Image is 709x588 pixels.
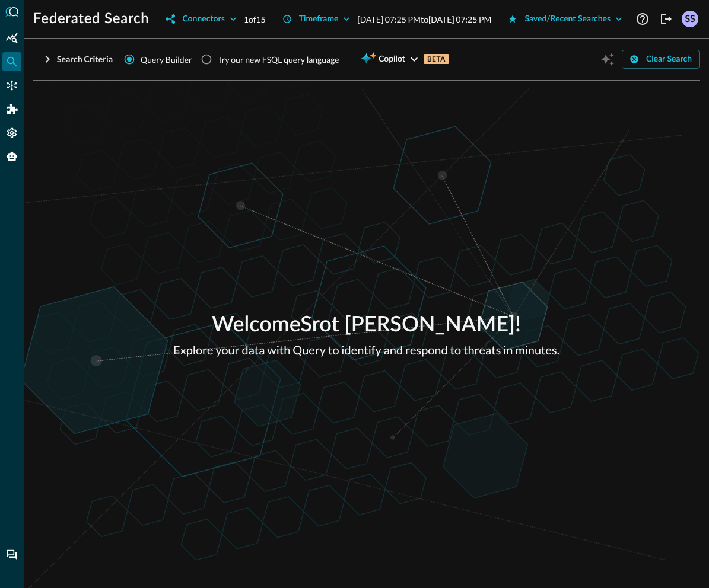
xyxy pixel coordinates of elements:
[3,100,22,119] div: Addons
[182,12,224,27] div: Connectors
[299,12,339,27] div: Timeframe
[357,13,491,25] p: [DATE] 07:25 PM to [DATE] 07:25 PM
[646,52,692,67] div: Clear Search
[657,9,676,28] button: Logout
[633,9,652,28] button: Help
[2,123,21,142] div: Settings
[682,11,698,27] div: SS
[57,52,113,67] div: Search Criteria
[622,50,700,69] button: Clear Search
[158,9,243,28] button: Connectors
[33,50,120,69] button: Search Criteria
[173,341,559,359] p: Explore your data with Query to identify and respond to threats in minutes.
[2,76,21,95] div: Connectors
[33,9,149,28] h1: Federated Search
[2,147,21,166] div: Query Agent
[141,53,192,66] span: Query Builder
[424,54,449,64] p: BETA
[524,12,611,27] div: Saved/Recent Searches
[354,50,456,69] button: CopilotBETA
[2,28,21,47] div: Summary Insights
[244,13,266,25] p: 1 of 15
[173,309,559,341] p: Welcome Srot [PERSON_NAME] !
[218,53,339,66] div: Try our new FSQL query language
[2,545,21,564] div: Chat
[501,9,629,28] button: Saved/Recent Searches
[2,52,21,71] div: Federated Search
[379,52,405,67] span: Copilot
[275,9,358,28] button: Timeframe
